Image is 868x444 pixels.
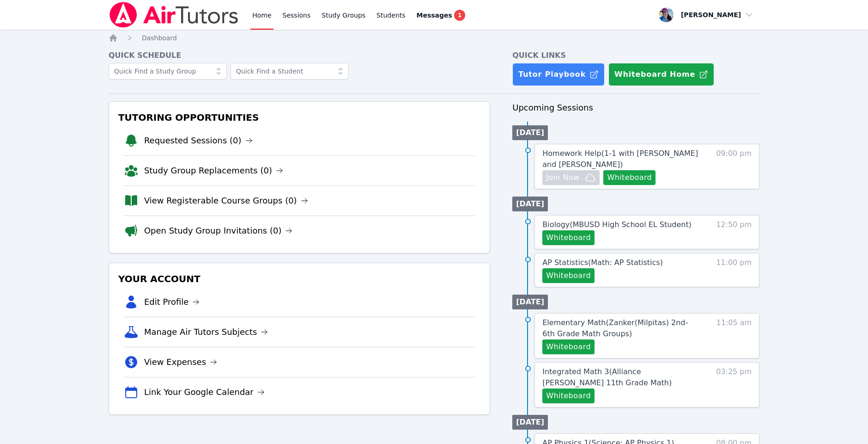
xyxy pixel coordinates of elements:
input: Quick Find a Student [231,63,349,80]
button: Whiteboard [542,339,595,354]
a: Requested Sessions (0) [144,134,253,147]
span: Messages [417,11,452,20]
a: Dashboard [142,33,177,43]
span: Homework Help ( 1-1 with [PERSON_NAME] and [PERSON_NAME] ) [542,149,698,169]
span: 09:00 pm [716,148,752,185]
button: Join Now [542,170,600,185]
span: 12:50 pm [716,219,752,245]
li: [DATE] [512,197,548,211]
h3: Upcoming Sessions [512,101,759,114]
a: View Registerable Course Groups (0) [144,194,308,207]
img: Air Tutors [109,2,239,28]
input: Quick Find a Study Group [109,63,227,80]
button: Whiteboard [542,268,595,283]
span: Join Now [546,172,579,183]
span: 11:05 am [716,317,752,354]
span: Elementary Math ( Zanker(Milpitas) 2nd-6th Grade Math Groups ) [542,318,688,338]
a: Integrated Math 3(Alliance [PERSON_NAME] 11th Grade Math) [542,366,699,388]
span: AP Statistics ( Math: AP Statistics ) [542,258,663,267]
a: AP Statistics(Math: AP Statistics) [542,257,663,268]
h4: Quick Schedule [109,50,490,61]
h3: Your Account [116,271,482,287]
h3: Tutoring Opportunities [116,109,482,126]
li: [DATE] [512,295,548,309]
a: Elementary Math(Zanker(Milpitas) 2nd-6th Grade Math Groups) [542,317,699,339]
a: Study Group Replacements (0) [144,164,283,177]
a: Open Study Group Invitations (0) [144,224,293,237]
a: Tutor Playbook [512,63,605,86]
span: 11:00 pm [716,257,752,283]
nav: Breadcrumb [109,33,759,43]
li: [DATE] [512,125,548,140]
h4: Quick Links [512,50,759,61]
li: [DATE] [512,415,548,430]
span: 03:25 pm [716,366,752,403]
button: Whiteboard [603,170,656,185]
button: Whiteboard Home [608,63,714,86]
a: Biology(MBUSD High School EL Student) [542,219,692,230]
button: Whiteboard [542,388,595,403]
a: Link Your Google Calendar [144,386,265,399]
button: Whiteboard [542,230,595,245]
span: Dashboard [142,34,177,42]
a: Edit Profile [144,296,200,308]
a: View Expenses [144,356,217,369]
span: Integrated Math 3 ( Alliance [PERSON_NAME] 11th Grade Math ) [542,367,672,387]
span: Biology ( MBUSD High School EL Student ) [542,220,692,229]
a: Homework Help(1-1 with [PERSON_NAME] and [PERSON_NAME]) [542,148,699,170]
a: Manage Air Tutors Subjects [144,326,268,339]
span: 1 [454,10,465,21]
